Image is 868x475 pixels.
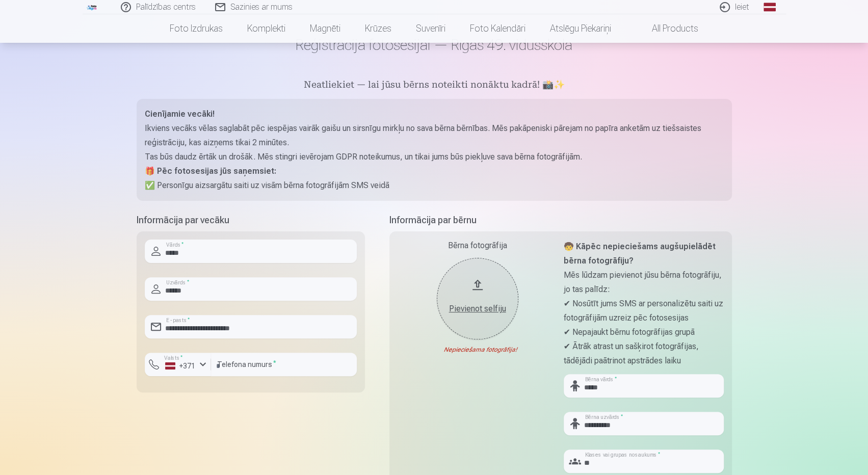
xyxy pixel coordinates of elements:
[145,150,724,164] p: Tas būs daudz ērtāk un drošāk. Mēs stingri ievērojam GDPR noteikumus, un tikai jums būs piekļuve ...
[538,14,623,43] a: Atslēgu piekariņi
[298,14,353,43] a: Magnēti
[165,361,196,371] div: +371
[137,36,732,54] h1: Reģistrācija fotosesijai — Rīgas 49. vidusskola
[157,14,235,43] a: Foto izdrukas
[145,353,211,376] button: Valsts*+371
[235,14,298,43] a: Komplekti
[564,325,724,339] p: ✔ Nepajaukt bērnu fotogrāfijas grupā
[398,346,558,354] div: Nepieciešama fotogrāfija!
[564,339,724,368] p: ✔ Ātrāk atrast un sašķirot fotogrāfijas, tādējādi paātrinot apstrādes laiku
[145,166,276,176] strong: 🎁 Pēc fotosesijas jūs saņemsiet:
[404,14,458,43] a: Suvenīri
[137,213,365,227] h5: Informācija par vecāku
[137,78,732,93] h5: Neatliekiet — lai jūsu bērns noteikti nonāktu kadrā! 📸✨
[458,14,538,43] a: Foto kalendāri
[398,240,558,252] div: Bērna fotogrāfija
[564,242,716,266] strong: 🧒 Kāpēc nepieciešams augšupielādēt bērna fotogrāfiju?
[145,121,724,150] p: Ikviens vecāks vēlas saglabāt pēc iespējas vairāk gaišu un sirsnīgu mirkļu no sava bērna bērnības...
[389,213,732,227] h5: Informācija par bērnu
[564,297,724,325] p: ✔ Nosūtīt jums SMS ar personalizētu saiti uz fotogrāfijām uzreiz pēc fotosesijas
[564,268,724,297] p: Mēs lūdzam pievienot jūsu bērna fotogrāfiju, jo tas palīdz:
[437,258,518,339] button: Pievienot selfiju
[447,303,508,315] div: Pievienot selfiju
[623,14,711,43] a: All products
[161,354,186,362] label: Valsts
[145,178,724,193] p: ✅ Personīgu aizsargātu saiti uz visām bērna fotogrāfijām SMS veidā
[145,109,215,119] strong: Cienījamie vecāki!
[353,14,404,43] a: Krūzes
[87,4,98,10] img: /fa1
